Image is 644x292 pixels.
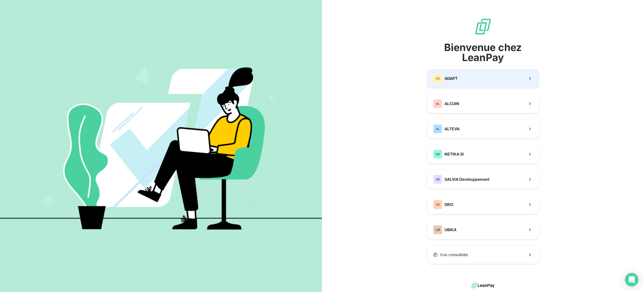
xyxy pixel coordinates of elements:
[433,124,442,133] div: AL
[427,170,539,189] button: SDSALVIA Developpement
[433,99,442,108] div: AL
[444,177,489,182] span: SALVIA Developpement
[427,42,539,62] span: Bienvenue chez LeanPay
[433,200,442,209] div: SR
[427,145,539,163] button: NSNETIKA SI
[427,195,539,214] button: SRSRCI
[433,225,442,234] div: UB
[440,252,468,258] span: Vue consolidée
[444,126,460,132] span: ALTEVA
[444,227,456,233] span: UBIKA
[427,221,539,239] button: UBUBIKA
[444,76,458,81] span: ADAPT
[427,94,539,113] button: ALALCUIN
[427,246,539,264] button: Vue consolidée
[427,120,539,138] button: ALALTEVA
[625,273,638,286] div: Open Intercom Messenger
[444,151,464,157] span: NETIKA SI
[444,202,453,207] span: SRCI
[427,69,539,88] button: ADADAPT
[444,101,459,106] span: ALCUIN
[472,281,494,290] img: logo
[433,74,442,83] div: AD
[474,18,492,36] img: logo sigle
[433,175,442,184] div: SD
[433,150,442,159] div: NS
